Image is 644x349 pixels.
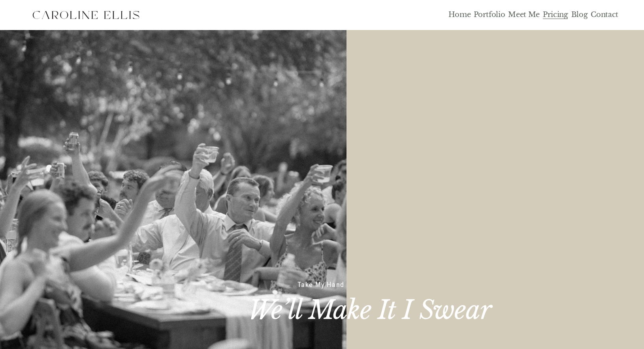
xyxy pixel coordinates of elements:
a: Meet Me [508,10,540,19]
span: Take My Hand [298,280,345,289]
a: Portfolio [474,10,505,19]
a: Pricing [543,10,568,19]
img: Western North Carolina Faith Based Elopement Photographer [26,5,146,25]
a: Contact [591,10,618,19]
a: Blog [571,10,588,19]
a: Home [448,10,471,19]
em: We’ll Make It I Swear [248,294,491,326]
